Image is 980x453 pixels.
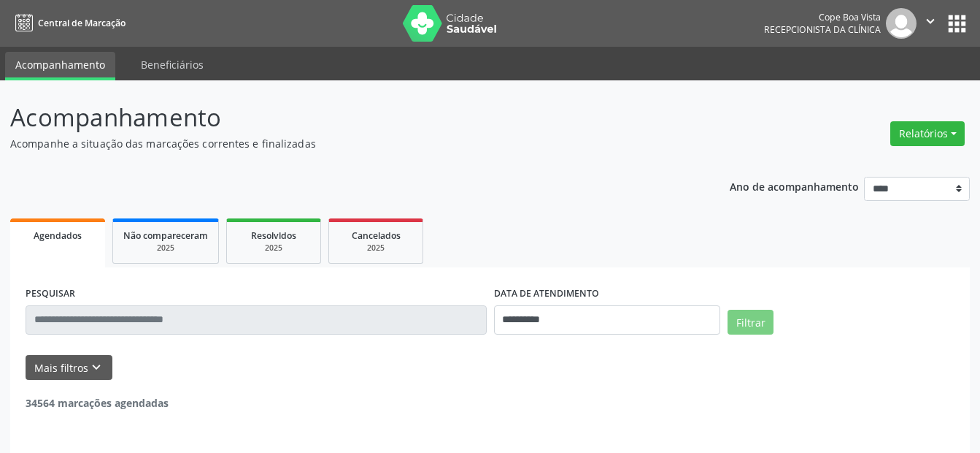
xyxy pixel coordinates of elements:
label: PESQUISAR [26,283,75,305]
a: Acompanhamento [5,52,115,80]
span: Central de Marcação [38,17,126,29]
a: Central de Marcação [10,11,126,35]
div: 2025 [237,243,310,254]
label: DATA DE ATENDIMENTO [494,283,599,305]
span: Não compareceram [123,229,208,242]
button: Mais filtroskeyboard_arrow_down [26,355,112,381]
button:  [917,8,944,39]
span: Cancelados [352,229,401,242]
img: img [886,8,917,39]
button: Filtrar [728,310,773,335]
p: Acompanhamento [10,99,682,136]
button: Relatórios [890,121,965,146]
div: Cope Boa Vista [764,11,881,23]
div: 2025 [123,243,208,254]
a: Beneficiários [131,52,214,77]
strong: 34564 marcações agendadas [26,396,169,410]
span: Agendados [34,229,82,242]
p: Acompanhe a situação das marcações correntes e finalizadas [10,136,682,151]
button: apps [944,11,970,37]
span: Recepcionista da clínica [764,23,881,36]
i:  [922,13,938,29]
p: Ano de acompanhamento [730,177,859,195]
span: Resolvidos [251,229,296,242]
div: 2025 [339,243,412,254]
i: keyboard_arrow_down [88,359,104,376]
